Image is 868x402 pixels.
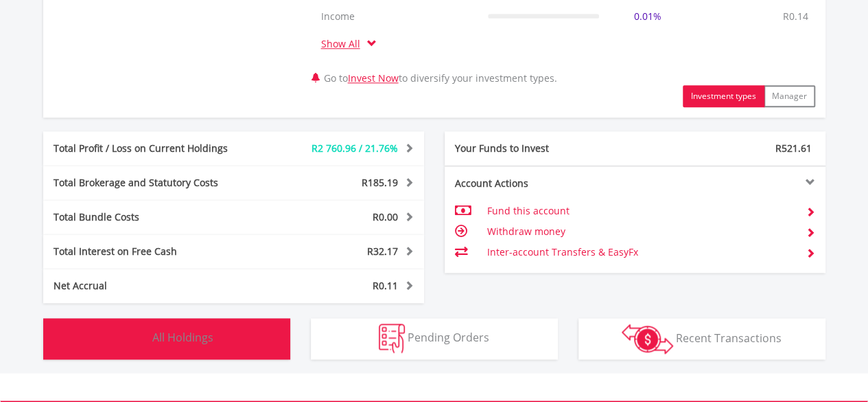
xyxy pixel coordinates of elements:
div: Your Funds to Invest [445,142,635,155]
a: Show All [321,37,367,50]
button: Investment types [683,85,764,107]
button: Pending Orders [311,318,558,359]
span: Pending Orders [408,330,489,345]
span: R521.61 [775,142,812,155]
div: Total Interest on Free Cash [43,245,266,258]
div: Total Brokerage and Statutory Costs [43,176,266,190]
div: Account Actions [445,177,635,190]
span: Recent Transactions [676,330,782,345]
a: Invest Now [348,71,399,85]
button: All Holdings [43,318,290,359]
div: Net Accrual [43,279,266,293]
td: 0.01% [606,3,690,30]
button: Manager [764,85,815,107]
span: R2 760.96 / 21.76% [312,142,398,155]
div: Total Bundle Costs [43,210,266,224]
span: R0.00 [373,210,398,223]
span: R32.17 [367,245,398,258]
td: Withdraw money [486,221,795,242]
div: Total Profit / Loss on Current Holdings [43,142,266,155]
td: Income [314,3,481,30]
img: holdings-wht.png [120,324,150,353]
td: R0.14 [776,3,815,30]
img: transactions-zar-wht.png [622,324,673,354]
td: Inter-account Transfers & EasyFx [486,242,795,263]
img: pending_instructions-wht.png [379,324,405,353]
td: Fund this account [486,201,795,221]
button: Recent Transactions [578,318,825,359]
span: All Holdings [152,330,213,345]
span: R0.11 [373,279,398,292]
span: R185.19 [362,176,398,189]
